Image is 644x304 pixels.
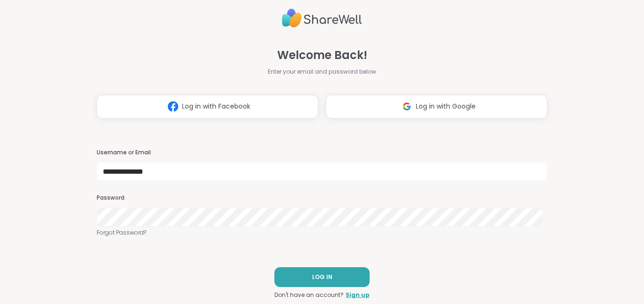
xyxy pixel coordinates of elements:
span: Don't have an account? [274,291,344,299]
span: Log in with Facebook [182,101,250,111]
span: LOG IN [312,273,332,281]
img: ShareWell Logomark [164,98,182,115]
h3: Password [97,194,547,202]
span: Welcome Back! [277,47,367,64]
img: ShareWell Logo [282,5,362,32]
button: Log in with Google [326,95,547,118]
span: Enter your email and password below [268,68,376,76]
button: LOG IN [274,267,370,287]
a: Sign up [346,291,370,299]
button: Log in with Facebook [97,95,318,118]
span: Log in with Google [416,101,476,111]
a: Forgot Password? [97,228,547,237]
img: ShareWell Logomark [398,98,416,115]
h3: Username or Email [97,149,547,157]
